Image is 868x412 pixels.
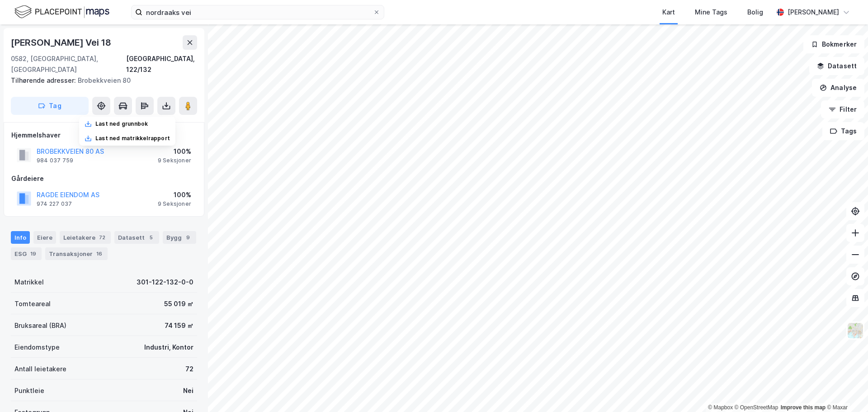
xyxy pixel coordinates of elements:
div: Transaksjoner [45,247,108,260]
div: Bygg [163,231,196,244]
div: Last ned grunnbok [95,120,148,128]
div: 19 [28,249,38,258]
div: Eiendomstype [14,342,60,353]
div: Last ned matrikkelrapport [95,135,170,142]
button: Filter [821,100,864,118]
div: 100% [158,189,191,200]
div: [PERSON_NAME] [788,7,839,18]
div: Leietakere [60,231,111,244]
div: Nei [183,385,193,396]
div: ESG [11,247,42,260]
div: Antall leietakere [14,364,66,374]
div: Tomteareal [14,298,51,309]
div: 301-122-132-0-0 [137,277,193,288]
div: Eiere [33,231,56,244]
div: Kart [662,7,675,18]
iframe: Chat Widget [823,369,868,412]
button: Bokmerker [803,35,864,53]
div: Datasett [114,231,159,244]
div: Bolig [747,7,763,18]
div: [GEOGRAPHIC_DATA], 122/132 [126,53,197,75]
span: Tilhørende adresser: [11,76,78,84]
button: Tag [11,97,89,115]
div: 16 [94,249,104,258]
div: Matrikkel [14,277,44,288]
div: 974 227 037 [37,200,72,208]
div: 984 037 759 [37,157,73,164]
a: Improve this map [781,404,826,411]
div: 100% [158,146,191,157]
div: 72 [97,233,107,242]
div: 72 [185,364,193,374]
div: 9 [184,233,193,242]
div: Gårdeiere [11,173,197,184]
div: Punktleie [14,385,44,396]
div: 5 [146,233,156,242]
div: 55 019 ㎡ [164,298,193,309]
div: Info [11,231,30,244]
button: Tags [822,122,864,140]
a: OpenStreetMap [735,404,778,411]
div: 9 Seksjoner [158,157,191,164]
button: Datasett [809,57,864,75]
div: Kontrollprogram for chat [823,369,868,412]
button: Analyse [812,79,864,97]
div: Bruksareal (BRA) [14,320,66,331]
div: Industri, Kontor [144,342,193,353]
div: [PERSON_NAME] Vei 18 [11,35,113,50]
img: logo.f888ab2527a4732fd821a326f86c7f29.svg [14,4,109,20]
img: Z [847,322,864,339]
div: 9 Seksjoner [158,200,191,208]
a: Mapbox [708,404,733,411]
div: 0582, [GEOGRAPHIC_DATA], [GEOGRAPHIC_DATA] [11,53,126,75]
div: Mine Tags [695,7,727,18]
div: Hjemmelshaver [11,130,197,141]
div: Brobekkveien 80 [11,75,190,86]
input: Søk på adresse, matrikkel, gårdeiere, leietakere eller personer [142,5,373,19]
div: 74 159 ㎡ [165,320,193,331]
